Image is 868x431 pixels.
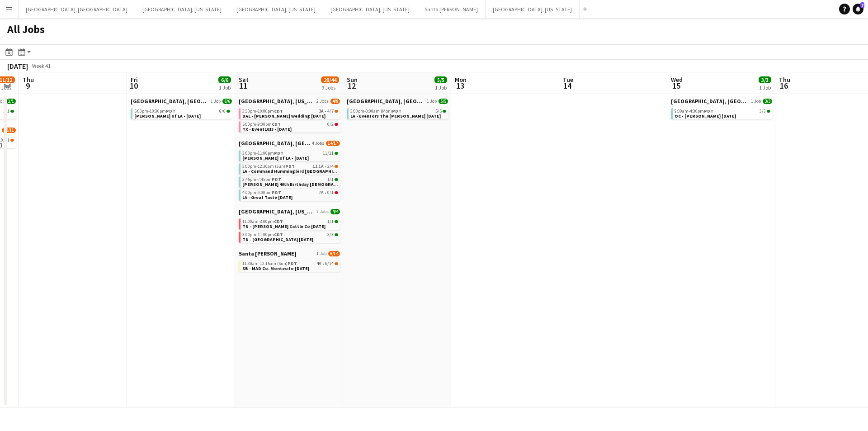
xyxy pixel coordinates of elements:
button: [GEOGRAPHIC_DATA], [US_STATE] [229,0,323,18]
button: [GEOGRAPHIC_DATA], [US_STATE] [135,0,229,18]
span: Week 41 [30,62,52,69]
button: Santa [PERSON_NAME] [417,0,486,18]
div: [DATE] [7,62,28,71]
a: 7 [853,4,863,14]
button: [GEOGRAPHIC_DATA], [US_STATE] [323,0,417,18]
span: 7 [860,2,864,8]
button: [GEOGRAPHIC_DATA], [US_STATE] [486,0,580,18]
button: [GEOGRAPHIC_DATA], [GEOGRAPHIC_DATA] [19,0,135,18]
